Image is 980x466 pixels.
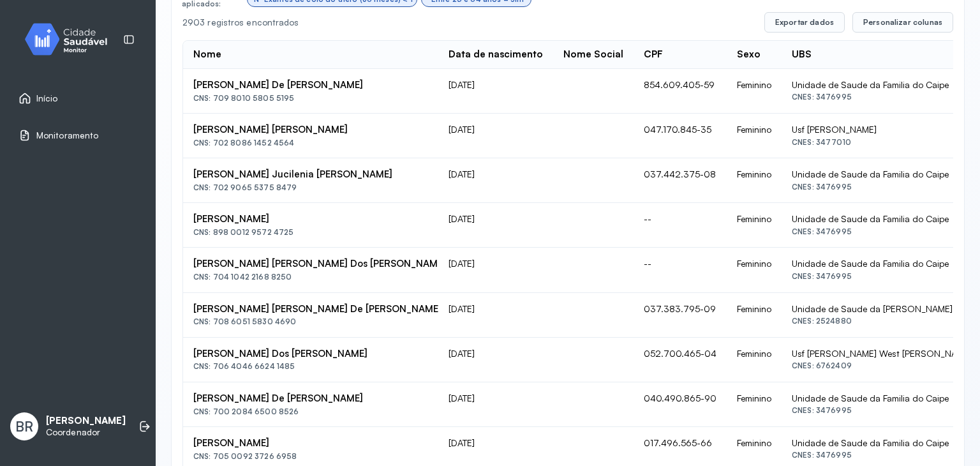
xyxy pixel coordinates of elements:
td: [DATE] [438,158,553,203]
div: CNS: 708 6051 5830 4690 [193,317,428,326]
div: [PERSON_NAME] Dos [PERSON_NAME] [193,348,428,360]
a: Início [19,92,137,105]
img: monitor.svg [13,20,128,58]
div: Sexo [737,49,761,61]
div: [PERSON_NAME] De [PERSON_NAME] [193,393,428,405]
div: CNS: 702 8086 1452 4564 [193,139,428,147]
div: [PERSON_NAME] [PERSON_NAME] Dos [PERSON_NAME] [193,258,428,270]
button: Personalizar colunas [852,12,953,33]
td: -- [634,248,727,292]
td: 037.442.375-08 [634,158,727,203]
td: Feminino [727,338,782,382]
p: Coordenador [46,427,126,438]
span: BR [15,418,33,435]
td: [DATE] [438,203,553,248]
td: 854.609.405-59 [634,69,727,114]
td: [DATE] [438,293,553,338]
td: 037.383.795-09 [634,293,727,338]
td: -- [634,203,727,248]
button: Exportar dados [764,12,845,33]
td: 047.170.845-35 [634,114,727,158]
p: [PERSON_NAME] [46,415,126,427]
td: Feminino [727,69,782,114]
div: Nome Social [563,49,623,61]
td: [DATE] [438,248,553,292]
td: Feminino [727,293,782,338]
div: [PERSON_NAME] [PERSON_NAME] De [PERSON_NAME] [193,303,428,315]
div: CNS: 704 1042 2168 8250 [193,273,428,282]
td: 052.700.465-04 [634,338,727,382]
span: Personalizar colunas [863,17,942,27]
div: CPF [644,49,663,61]
td: Feminino [727,382,782,427]
td: [DATE] [438,338,553,382]
div: CNS: 700 2084 6500 8526 [193,407,428,416]
a: Monitoramento [19,129,137,142]
div: Data de nascimento [449,49,543,61]
div: CNS: 709 8010 5805 5195 [193,94,428,103]
td: Feminino [727,248,782,292]
div: Nome [193,49,221,61]
div: CNS: 706 4046 6624 1485 [193,362,428,371]
div: UBS [792,49,812,61]
div: [PERSON_NAME] De [PERSON_NAME] [193,79,428,91]
td: [DATE] [438,69,553,114]
div: [PERSON_NAME] [PERSON_NAME] [193,124,428,136]
span: Monitoramento [36,130,98,141]
div: CNS: 702 9065 5375 8479 [193,183,428,192]
div: CNS: 705 0092 3726 6958 [193,452,428,461]
td: [DATE] [438,382,553,427]
div: [PERSON_NAME] Jucilenia [PERSON_NAME] [193,169,428,181]
div: [PERSON_NAME] [193,213,428,225]
td: 040.490.865-90 [634,382,727,427]
td: Feminino [727,114,782,158]
div: CNS: 898 0012 9572 4725 [193,228,428,237]
td: [DATE] [438,114,553,158]
td: Feminino [727,203,782,248]
div: 2903 registros encontrados [182,17,754,28]
span: Início [36,93,58,104]
td: Feminino [727,158,782,203]
div: [PERSON_NAME] [193,437,428,449]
